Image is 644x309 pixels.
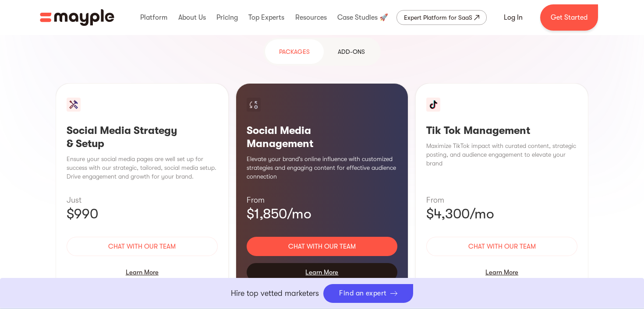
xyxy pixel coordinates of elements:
[176,4,208,32] div: About Us
[67,237,218,256] a: Chat with our team
[67,263,218,281] div: Learn More
[493,7,533,28] a: Log In
[338,46,365,57] div: Add-ons
[247,263,398,281] div: Learn More
[67,205,218,223] p: $990
[426,237,577,256] a: Chat with our team
[231,288,319,299] p: Hire top vetted marketers
[426,263,577,281] div: Learn More
[279,46,310,57] div: PAckages
[247,195,398,205] p: From
[67,124,218,150] h3: Social Media Strategy & Setup
[247,205,398,223] p: $1,850/mo
[404,12,472,23] div: Expert Platform for SaaS
[138,4,170,32] div: Platform
[339,289,387,298] div: Find an expert
[214,4,240,32] div: Pricing
[486,207,644,309] iframe: Chat Widget
[426,141,577,168] p: Maximize TikTok impact with curated content, strategic posting, and audience engagement to elevat...
[426,124,577,137] h3: Tik Tok Management
[246,4,287,32] div: Top Experts
[247,237,398,256] a: Chat with our team
[247,154,398,181] p: Elevate your brand's online influence with customized strategies and engaging content for effecti...
[426,205,577,223] p: $4,300/mo
[67,195,218,205] p: Just
[40,9,114,26] a: home
[40,9,114,26] img: Mayple logo
[396,10,487,25] a: Expert Platform for SaaS
[293,4,329,32] div: Resources
[426,195,577,205] p: From
[540,4,598,31] a: Get Started
[67,154,218,181] p: Ensure your social media pages are well set up for success with our strategic, tailored, social m...
[247,124,398,150] h3: Social Media Management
